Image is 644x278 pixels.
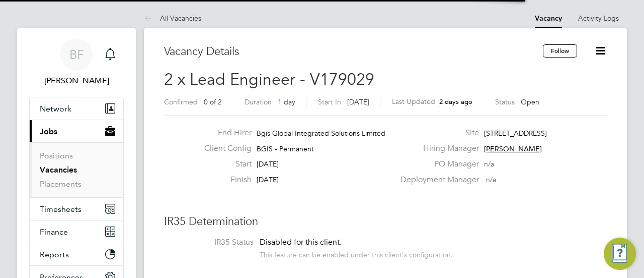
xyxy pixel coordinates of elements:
[484,159,494,169] span: n/a
[392,97,435,106] label: Last Updated
[69,48,84,61] span: BF
[164,44,543,59] h3: Vacancy Details
[439,97,472,106] span: 2 days ago
[30,198,123,220] button: Timesheets
[257,159,279,169] span: [DATE]
[40,127,57,136] span: Jobs
[484,129,547,138] span: [STREET_ADDRESS]
[29,38,124,87] a: BF[PERSON_NAME]
[29,75,124,87] span: Bobby Fuller
[260,237,342,247] span: Disabled for this client.
[204,97,222,106] span: 0 of 2
[394,143,479,154] label: Hiring Manager
[40,227,68,237] span: Finance
[347,97,369,106] span: [DATE]
[521,97,539,106] span: Open
[40,204,82,214] span: Timesheets
[394,175,479,185] label: Deployment Manager
[30,97,123,120] button: Network
[40,151,73,160] a: Positions
[30,220,123,243] button: Finance
[174,237,254,248] label: IR35 Status
[40,250,69,259] span: Reports
[144,14,201,23] a: All Vacancies
[604,238,636,270] button: Engage Resource Center
[196,159,252,170] label: Start
[484,144,542,153] span: [PERSON_NAME]
[245,97,272,106] label: Duration
[543,44,577,58] button: Follow
[260,248,453,259] div: This feature can be enabled under this client's configuration.
[278,97,295,106] span: 1 day
[30,120,123,142] button: Jobs
[486,175,496,184] span: n/a
[578,14,619,23] a: Activity Logs
[164,97,198,106] label: Confirmed
[40,179,82,189] a: Placements
[40,165,77,175] a: Vacancies
[318,97,341,106] label: Start In
[495,97,515,106] label: Status
[30,142,123,197] div: Jobs
[196,143,252,154] label: Client Config
[257,129,385,138] span: Bgis Global Integrated Solutions Limited
[164,70,374,89] span: 2 x Lead Engineer - V179029
[196,175,252,185] label: Finish
[196,128,252,138] label: End Hirer
[394,128,479,138] label: Site
[30,243,123,265] button: Reports
[164,214,607,229] h3: IR35 Determination
[535,14,562,23] a: Vacancy
[257,144,314,153] span: BGIS - Permanent
[40,104,71,114] span: Network
[257,175,279,184] span: [DATE]
[394,159,479,170] label: PO Manager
